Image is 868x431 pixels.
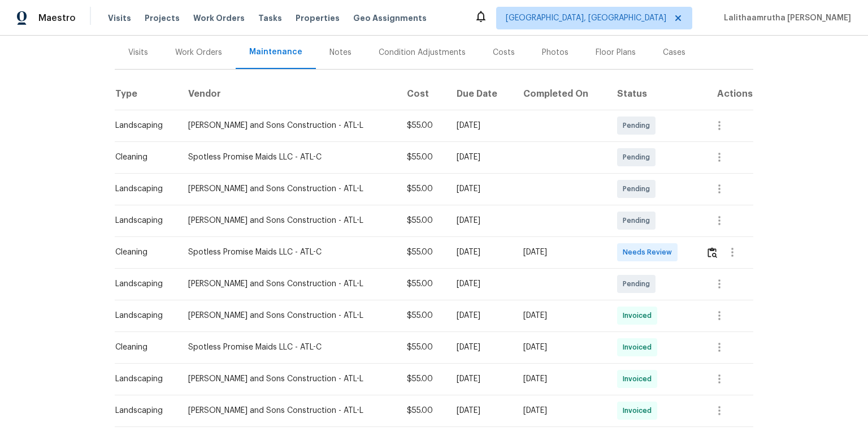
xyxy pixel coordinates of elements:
[719,12,851,24] span: Lalithaamrutha [PERSON_NAME]
[188,342,389,353] div: Spotless Promise Maids LLC - ATL-C
[188,278,389,290] div: [PERSON_NAME] and Sons Construction - ATL-L
[115,247,170,258] div: Cleaning
[115,342,170,353] div: Cleaning
[379,47,466,58] div: Condition Adjustments
[179,78,398,110] th: Vendor
[329,47,351,58] div: Notes
[188,183,389,195] div: [PERSON_NAME] and Sons Construction - ATL-L
[188,215,389,226] div: [PERSON_NAME] and Sons Construction - ATL-L
[623,310,656,321] span: Invoiced
[145,12,180,24] span: Projects
[193,12,245,24] span: Work Orders
[457,278,505,290] div: [DATE]
[596,47,636,58] div: Floor Plans
[457,183,505,195] div: [DATE]
[188,373,389,385] div: [PERSON_NAME] and Sons Construction - ATL-L
[448,78,514,110] th: Due Date
[457,310,505,321] div: [DATE]
[407,342,439,353] div: $55.00
[623,215,654,226] span: Pending
[115,215,170,226] div: Landscaping
[623,120,654,131] span: Pending
[188,120,389,131] div: [PERSON_NAME] and Sons Construction - ATL-L
[608,78,697,110] th: Status
[523,373,599,385] div: [DATE]
[623,278,654,290] span: Pending
[407,183,439,195] div: $55.00
[249,46,302,58] div: Maintenance
[296,12,340,24] span: Properties
[457,405,505,416] div: [DATE]
[407,120,439,131] div: $55.00
[493,47,515,58] div: Costs
[188,247,389,258] div: Spotless Promise Maids LLC - ATL-C
[188,405,389,416] div: [PERSON_NAME] and Sons Construction - ATL-L
[258,14,282,22] span: Tasks
[623,342,656,353] span: Invoiced
[115,278,170,290] div: Landscaping
[115,405,170,416] div: Landscaping
[407,405,439,416] div: $55.00
[457,247,505,258] div: [DATE]
[115,310,170,321] div: Landscaping
[188,152,389,163] div: Spotless Promise Maids LLC - ATL-C
[457,215,505,226] div: [DATE]
[457,152,505,163] div: [DATE]
[407,215,439,226] div: $55.00
[506,12,666,24] span: [GEOGRAPHIC_DATA], [GEOGRAPHIC_DATA]
[38,12,76,24] span: Maestro
[398,78,448,110] th: Cost
[407,152,439,163] div: $55.00
[407,310,439,321] div: $55.00
[706,239,719,266] button: Review Icon
[457,373,505,385] div: [DATE]
[115,78,179,110] th: Type
[175,47,222,58] div: Work Orders
[523,342,599,353] div: [DATE]
[623,183,654,195] span: Pending
[623,152,654,163] span: Pending
[353,12,427,24] span: Geo Assignments
[523,405,599,416] div: [DATE]
[407,247,439,258] div: $55.00
[523,247,599,258] div: [DATE]
[407,373,439,385] div: $55.00
[115,373,170,385] div: Landscaping
[115,120,170,131] div: Landscaping
[115,152,170,163] div: Cleaning
[188,310,389,321] div: [PERSON_NAME] and Sons Construction - ATL-L
[697,78,753,110] th: Actions
[514,78,608,110] th: Completed On
[663,47,685,58] div: Cases
[623,247,676,258] span: Needs Review
[623,405,656,416] span: Invoiced
[457,342,505,353] div: [DATE]
[523,310,599,321] div: [DATE]
[457,120,505,131] div: [DATE]
[115,183,170,195] div: Landscaping
[128,47,148,58] div: Visits
[108,12,131,24] span: Visits
[542,47,568,58] div: Photos
[407,278,439,290] div: $55.00
[623,373,656,385] span: Invoiced
[708,247,717,258] img: Review Icon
